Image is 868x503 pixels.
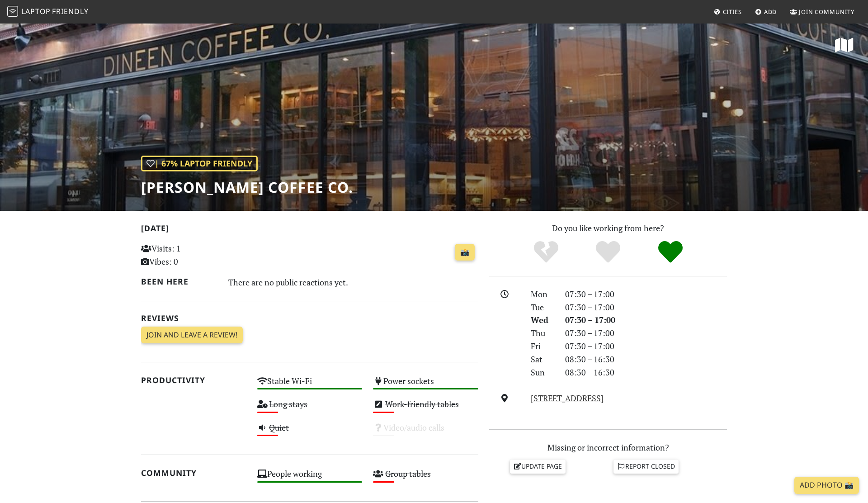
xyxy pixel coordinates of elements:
[710,4,745,20] a: Cities
[577,240,639,265] div: Yes
[7,6,18,17] img: LaptopFriendly
[525,313,560,327] div: Wed
[141,156,258,171] div: | 67% Laptop Friendly
[613,460,679,473] a: Report closed
[723,8,742,16] span: Cities
[751,4,781,20] a: Add
[525,340,560,353] div: Fri
[794,477,859,494] a: Add Photo 📸
[385,399,459,409] s: Work-friendly tables
[525,327,560,340] div: Thu
[141,468,246,478] h2: Community
[368,374,484,397] div: Power sockets
[141,242,246,268] p: Visits: 1 Vibes: 0
[560,288,732,301] div: 07:30 – 17:00
[455,244,475,261] a: 📸
[141,179,353,196] h1: [PERSON_NAME] Coffee Co.
[141,277,217,286] h2: Been here
[560,313,732,327] div: 07:30 – 17:00
[525,353,560,366] div: Sat
[531,393,604,403] a: [STREET_ADDRESS]
[269,422,289,433] s: Quiet
[515,240,577,265] div: No
[141,313,478,323] h2: Reviews
[560,327,732,340] div: 07:30 – 17:00
[786,4,858,20] a: Join Community
[560,340,732,353] div: 07:30 – 17:00
[560,366,732,379] div: 08:30 – 16:30
[510,460,566,473] a: Update page
[489,222,727,235] p: Do you like working from here?
[560,353,732,366] div: 08:30 – 16:30
[799,8,854,16] span: Join Community
[7,4,89,20] a: LaptopFriendly LaptopFriendly
[252,374,368,397] div: Stable Wi-Fi
[525,301,560,314] div: Tue
[525,366,560,379] div: Sun
[639,240,702,265] div: Definitely!
[21,6,51,16] span: Laptop
[141,223,478,237] h2: [DATE]
[560,301,732,314] div: 07:30 – 17:00
[141,375,246,385] h2: Productivity
[52,6,88,16] span: Friendly
[385,468,431,479] s: Group tables
[141,327,243,344] a: Join and leave a review!
[368,420,484,443] div: Video/audio calls
[489,441,727,454] p: Missing or incorrect information?
[228,275,479,289] div: There are no public reactions yet.
[764,8,777,16] span: Add
[252,466,368,489] div: People working
[269,399,307,409] s: Long stays
[525,288,560,301] div: Mon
